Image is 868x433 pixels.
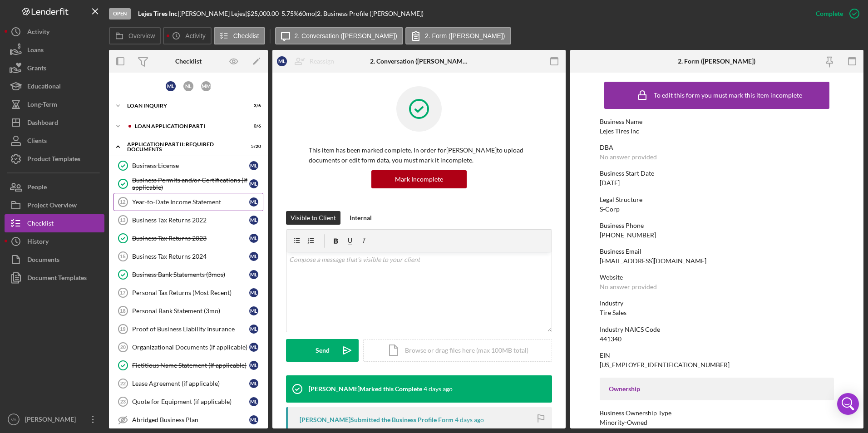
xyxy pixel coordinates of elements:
[249,361,258,370] div: M L
[109,8,131,20] div: Open
[27,196,77,216] div: Project Overview
[138,10,179,17] div: |
[600,257,706,265] div: [EMAIL_ADDRESS][DOMAIN_NAME]
[370,58,468,65] div: 2. Conversation ([PERSON_NAME])
[113,175,263,193] a: Business Permits and/or Certifications (if applicable)ML
[120,344,126,350] tspan: 20
[281,10,299,17] div: 5.75 %
[5,251,104,269] button: Documents
[27,251,59,271] div: Documents
[600,326,834,333] div: Industry NAICS Code
[109,27,161,44] button: Overview
[299,10,315,17] div: 60 mo
[309,385,422,393] div: [PERSON_NAME] Marked this Complete
[600,300,834,307] div: Industry
[249,379,258,388] div: M L
[5,410,104,428] button: VA[PERSON_NAME]
[424,385,453,393] time: 2025-08-29 20:10
[807,5,863,23] button: Complete
[132,289,249,296] div: Personal Tax Returns (Most Recent)
[113,193,263,211] a: 12Year-to-Date Income StatementML
[113,411,263,429] a: Abridged Business PlanML
[27,150,80,170] div: Product Templates
[113,393,263,411] a: 23Quote for Equipment (if applicable)ML
[5,178,104,196] a: People
[120,308,125,314] tspan: 18
[132,162,249,169] div: Business License
[27,232,49,253] div: History
[310,52,334,70] div: Reassign
[247,10,281,17] div: $25,000.00
[249,325,258,334] div: M L
[5,269,104,287] a: Document Templates
[249,288,258,297] div: M L
[113,211,263,229] a: 13Business Tax Returns 2022ML
[345,211,376,225] button: Internal
[249,234,258,243] div: M L
[600,419,647,426] div: Minority-Owned
[27,214,54,235] div: Checklist
[600,335,621,343] div: 441340
[113,338,263,356] a: 20Organizational Documents (if applicable)ML
[120,254,125,259] tspan: 15
[5,132,104,150] button: Clients
[166,81,176,91] div: M L
[113,157,263,175] a: Business LicenseML
[600,118,834,125] div: Business Name
[350,211,372,225] div: Internal
[249,397,258,406] div: M L
[600,409,834,417] div: Business Ownership Type
[5,113,104,132] a: Dashboard
[678,58,755,65] div: 2. Form ([PERSON_NAME])
[127,142,238,152] div: Application Part II: Required Documents
[132,271,249,278] div: Business Bank Statements (3mos)
[300,416,454,423] div: [PERSON_NAME] Submitted the Business Profile Form
[132,198,249,206] div: Year-to-Date Income Statement
[120,381,126,386] tspan: 22
[5,77,104,95] button: Educational
[245,144,261,149] div: 5 / 20
[295,32,397,39] label: 2. Conversation ([PERSON_NAME])
[600,206,620,213] div: S-Corp
[600,196,834,203] div: Legal Structure
[11,417,17,422] text: VA
[175,58,202,65] div: Checklist
[275,27,403,44] button: 2. Conversation ([PERSON_NAME])
[837,393,859,415] div: Open Intercom Messenger
[286,339,359,362] button: Send
[600,144,834,151] div: DBA
[27,23,49,43] div: Activity
[455,416,484,423] time: 2025-08-29 20:10
[132,380,249,387] div: Lease Agreement (if applicable)
[249,197,258,207] div: M L
[654,92,802,99] div: To edit this form you must mark this item incomplete
[245,103,261,108] div: 3 / 6
[27,77,61,98] div: Educational
[5,214,104,232] button: Checklist
[315,10,424,17] div: | 2. Business Profile ([PERSON_NAME])
[245,123,261,129] div: 0 / 6
[286,211,340,225] button: Visible to Client
[600,274,834,281] div: Website
[132,307,249,315] div: Personal Bank Statement (3mo)
[600,153,657,161] div: No answer provided
[127,103,238,108] div: Loan Inquiry
[132,177,249,191] div: Business Permits and/or Certifications (if applicable)
[249,179,258,188] div: M L
[5,196,104,214] button: Project Overview
[5,23,104,41] button: Activity
[5,150,104,168] a: Product Templates
[113,374,263,393] a: 22Lease Agreement (if applicable)ML
[132,325,249,333] div: Proof of Business Liability Insurance
[5,232,104,251] a: History
[5,59,104,77] button: Grants
[816,5,843,23] div: Complete
[233,32,259,39] label: Checklist
[5,41,104,59] button: Loans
